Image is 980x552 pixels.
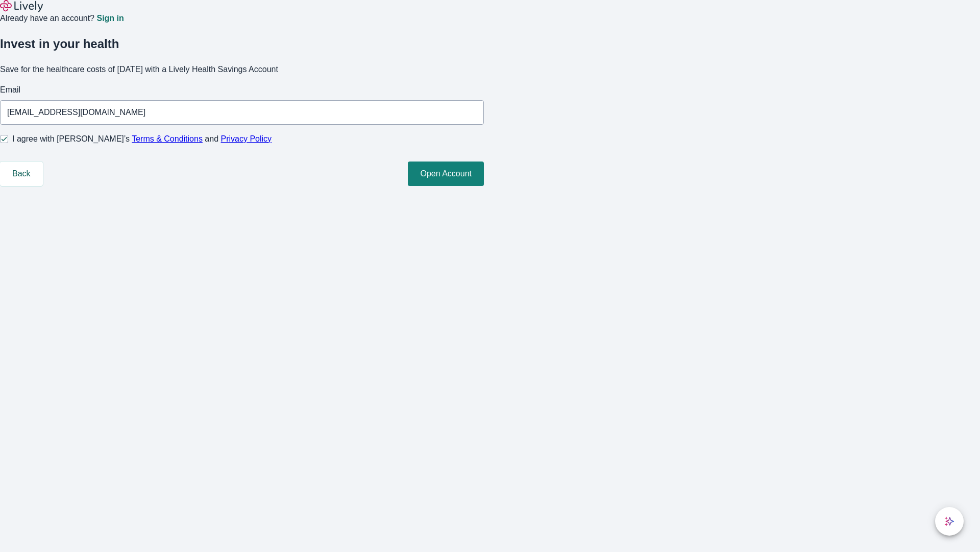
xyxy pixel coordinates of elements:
a: Sign in [96,14,124,22]
span: I agree with [PERSON_NAME]’s and [12,133,272,145]
a: Terms & Conditions [132,134,203,143]
button: Open Account [408,162,484,186]
button: chat [935,507,964,536]
a: Privacy Policy [221,134,272,143]
svg: Lively AI Assistant [944,516,954,526]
